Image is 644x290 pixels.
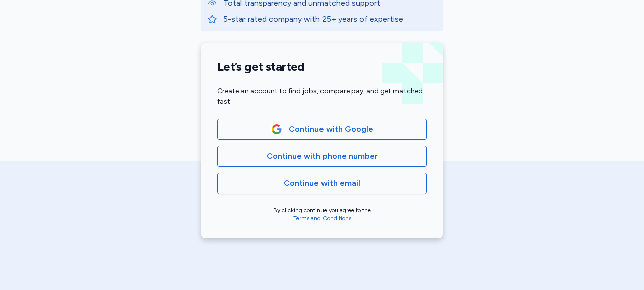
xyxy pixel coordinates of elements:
button: Google LogoContinue with Google [217,119,427,140]
h1: Let’s get started [217,59,427,74]
div: Create an account to find jobs, compare pay, and get matched fast [217,86,427,107]
div: By clicking continue you agree to the [217,206,427,222]
span: Continue with email [284,177,360,189]
span: Continue with Google [289,123,373,135]
img: Google Logo [271,124,282,135]
button: Continue with phone number [217,146,427,167]
p: 5-star rated company with 25+ years of expertise [223,13,437,25]
button: Continue with email [217,173,427,194]
span: Continue with phone number [267,150,378,162]
a: Terms and Conditions [293,215,351,222]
